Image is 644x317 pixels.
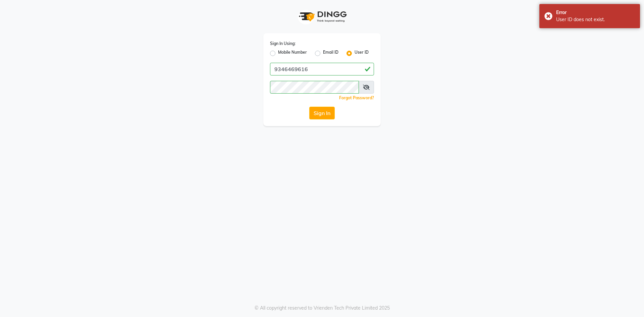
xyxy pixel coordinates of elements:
img: logo1.svg [295,7,349,27]
div: User ID does not exist. [556,16,635,23]
button: Sign In [309,107,335,119]
a: Forgot Password? [339,95,374,100]
label: Sign In Using: [270,41,296,47]
input: Username [270,63,374,75]
label: User ID [355,49,369,57]
div: Error [556,9,635,16]
input: Username [270,81,359,94]
label: Mobile Number [278,49,307,57]
label: Email ID [323,49,338,57]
